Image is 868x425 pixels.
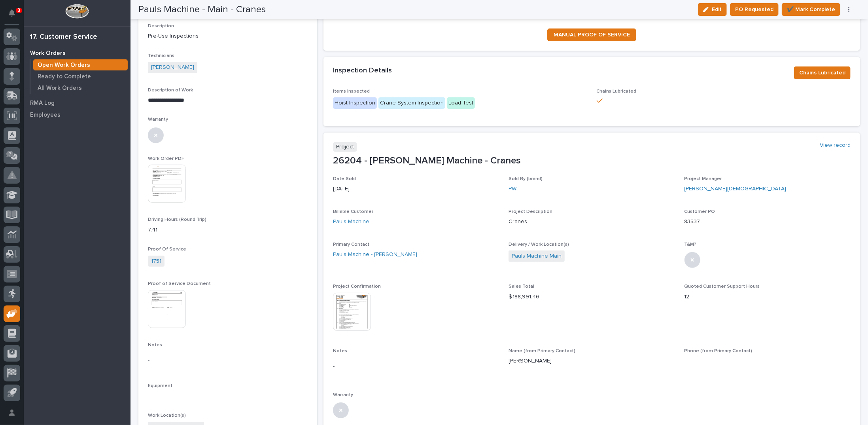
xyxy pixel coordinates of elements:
a: RMA Log [24,97,130,109]
span: Work Order PDF [148,156,184,161]
span: Items Inspected [333,89,370,94]
div: Notifications3 [10,9,20,22]
span: T&M? [685,242,697,247]
a: All Work Orders [30,82,130,93]
p: Cranes [509,218,675,226]
span: Phone (from Primary Contact) [685,349,753,353]
span: Notes [333,349,347,353]
span: PO Requested [735,5,773,14]
a: View record [820,142,851,149]
div: Hoist Inspection [333,97,377,109]
span: Proof Of Service [148,247,186,252]
p: 26204 - [PERSON_NAME] Machine - Cranes [333,155,851,167]
button: ✔️ Mark Complete [782,3,840,16]
div: 17. Customer Service [30,33,97,42]
p: [PERSON_NAME] [509,357,675,365]
div: Crane System Inspection [378,97,445,109]
h2: Inspection Details [333,66,392,75]
span: Warranty [148,117,168,122]
span: Description of Work [148,88,193,93]
span: ✔️ Mark Complete [787,5,835,14]
a: Open Work Orders [30,59,130,70]
span: Quoted Customer Support Hours [685,284,760,289]
span: Project Confirmation [333,284,381,289]
p: Ready to Complete [38,73,91,80]
span: Driving Hours (Round Trip) [148,217,206,222]
span: Name (from Primary Contact) [509,349,575,353]
p: Employees [30,112,61,119]
span: Warranty [333,393,353,397]
span: Equipment [148,383,172,388]
span: Sales Total [509,284,534,289]
div: Load Test [447,97,475,109]
p: Open Work Orders [38,62,90,69]
span: Edit [712,6,722,13]
a: Ready to Complete [30,71,130,82]
p: RMA Log [30,100,55,107]
p: - [685,357,686,365]
p: Pre-Use Inspections [148,32,308,40]
span: Customer PO [685,209,715,214]
span: Work Location(s) [148,413,186,418]
p: - [148,357,308,365]
span: Proof of Service Document [148,281,211,286]
a: Work Orders [24,47,130,59]
h2: Pauls Machine - Main - Cranes [138,4,266,15]
button: Notifications [4,5,20,21]
a: MANUAL PROOF OF SERVICE [547,28,636,41]
p: All Work Orders [38,85,82,92]
span: MANUAL PROOF OF SERVICE [554,32,630,38]
span: Technicians [148,53,174,58]
button: Chains Lubricated [794,66,851,79]
span: Notes [148,343,162,347]
span: Sold By (brand) [509,176,543,181]
span: Delivery / Work Location(s) [509,242,569,247]
p: - [148,392,308,400]
span: Chains Lubricated [799,68,845,78]
span: Billable Customer [333,209,373,214]
a: Employees [24,109,130,121]
span: Project Description [509,209,552,214]
p: $ 188,991.46 [509,293,675,301]
a: Pauls Machine [333,218,369,226]
p: Project [333,142,357,152]
span: Date Sold [333,176,356,181]
p: - [333,362,499,371]
span: Description [148,24,174,28]
img: Workspace Logo [65,4,89,19]
span: Primary Contact [333,242,369,247]
p: 3 [17,8,20,13]
button: PO Requested [730,3,779,16]
a: PWI [509,185,518,193]
p: Work Orders [30,50,66,57]
p: [DATE] [333,185,499,193]
a: [PERSON_NAME][DEMOGRAPHIC_DATA] [685,185,787,193]
p: 83537 [685,218,851,226]
p: 12 [685,293,851,301]
a: [PERSON_NAME] [151,63,194,72]
span: Project Manager [685,176,722,181]
a: Pauls Machine - [PERSON_NAME] [333,250,417,259]
a: Pauls Machine Main [512,252,562,260]
p: 7.41 [148,226,308,234]
a: 1751 [151,257,161,266]
span: Chains Lubricated [597,89,637,94]
button: Edit [698,3,727,16]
